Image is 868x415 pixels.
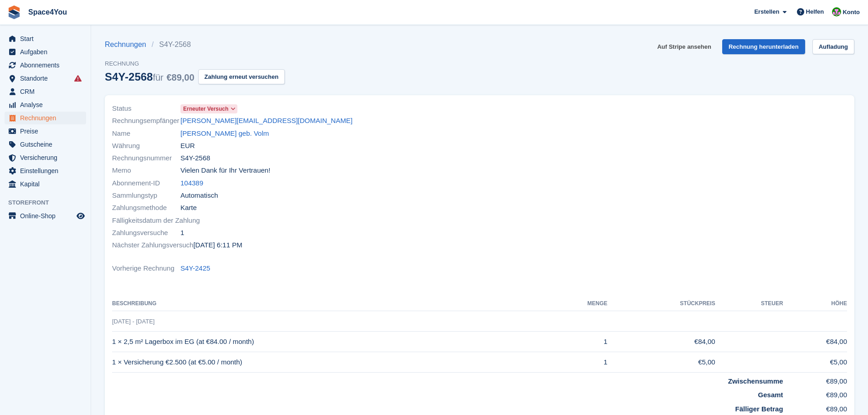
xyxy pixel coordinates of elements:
th: Höhe [783,297,847,311]
span: Preise [20,125,75,138]
span: 1 [180,228,184,238]
td: €89,00 [783,372,847,386]
span: [DATE] - [DATE] [112,318,154,325]
span: Karte [180,203,197,213]
a: menu [5,85,86,98]
a: menu [5,72,86,85]
span: Online-Shop [20,210,75,222]
span: Status [112,103,180,114]
span: Start [20,32,75,45]
span: Memo [112,165,180,176]
td: €5,00 [607,352,715,373]
span: Rechnungen [20,112,75,124]
td: €5,00 [783,352,847,373]
span: Fälligkeitsdatum der Zahlung [112,215,200,226]
span: €89,00 [166,72,194,82]
span: Abonnements [20,59,75,72]
a: Vorschau-Shop [75,210,86,221]
span: Abonnement-ID [112,178,180,189]
span: für [153,72,163,82]
a: menu [5,32,86,45]
strong: Gesamt [758,391,783,399]
span: Vorherige Rechnung [112,263,180,274]
span: Rechnungsnummer [112,153,180,164]
span: Erneuter Versuch [183,105,228,113]
strong: Zwischensumme [728,377,783,385]
th: Beschreibung [112,297,546,311]
a: menu [5,138,86,151]
span: Standorte [20,72,75,85]
span: Analyse [20,98,75,111]
th: Stückpreis [607,297,715,311]
span: Zahlungsmethode [112,203,180,213]
a: menu [5,46,86,58]
span: CRM [20,85,75,98]
time: 2025-09-30 16:11:56 UTC [193,240,242,251]
a: Rechnung herunterladen [722,39,805,54]
span: EUR [180,141,195,151]
span: Versicherung [20,151,75,164]
a: menu [5,98,86,111]
td: 1 [546,352,608,373]
td: €84,00 [783,332,847,352]
span: Gutscheine [20,138,75,151]
a: S4Y-2425 [180,263,210,274]
td: 1 × 2,5 m² Lagerbox im EG (at €84.00 / month) [112,332,546,352]
a: Aufladung [812,39,854,54]
span: Kapital [20,178,75,190]
a: menu [5,151,86,164]
a: Speisekarte [5,210,86,222]
a: 104389 [180,178,203,189]
th: Steuer [715,297,783,311]
span: Nächster Zahlungsversuch [112,240,193,251]
span: Automatisch [180,190,218,201]
a: menu [5,112,86,124]
span: Einstellungen [20,164,75,177]
span: Sammlungstyp [112,190,180,201]
span: Rechnung [105,59,285,68]
span: Erstellen [754,7,779,16]
a: menu [5,178,86,190]
span: Name [112,128,180,139]
i: Es sind Fehler bei der Synchronisierung von Smart-Einträgen aufgetreten [74,75,82,82]
span: Aufgaben [20,46,75,58]
a: Rechnungen [105,39,152,50]
strong: Fälliger Betrag [735,405,783,413]
th: MENGE [546,297,608,311]
span: Storefront [8,198,91,207]
img: stora-icon-8386f47178a22dfd0bd8f6a31ec36ba5ce8667c1dd55bd0f319d3a0aa187defe.svg [7,5,21,19]
span: Konto [842,8,860,17]
a: menu [5,164,86,177]
span: Währung [112,141,180,151]
td: €84,00 [607,332,715,352]
a: [PERSON_NAME] geb. Volm [180,128,269,139]
a: menu [5,125,86,138]
span: Zahlungsversuche [112,228,180,238]
td: €89,00 [783,386,847,400]
span: S4Y-2568 [180,153,210,164]
td: 1 [546,332,608,352]
a: Erneuter Versuch [180,103,237,114]
img: Luca-André Talhoff [832,7,841,16]
div: S4Y-2568 [105,71,195,83]
td: €89,00 [783,400,847,415]
a: Auf Stripe ansehen [653,39,714,54]
a: [PERSON_NAME][EMAIL_ADDRESS][DOMAIN_NAME] [180,116,353,126]
a: Space4You [25,5,71,20]
span: Rechnungsempfänger [112,116,180,126]
a: menu [5,59,86,72]
td: 1 × Versicherung €2.500 (at €5.00 / month) [112,352,546,373]
span: Vielen Dank für Ihr Vertrauen! [180,165,270,176]
span: Helfen [806,7,824,16]
nav: breadcrumbs [105,39,285,50]
button: Zahlung erneut versuchen [198,69,285,84]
